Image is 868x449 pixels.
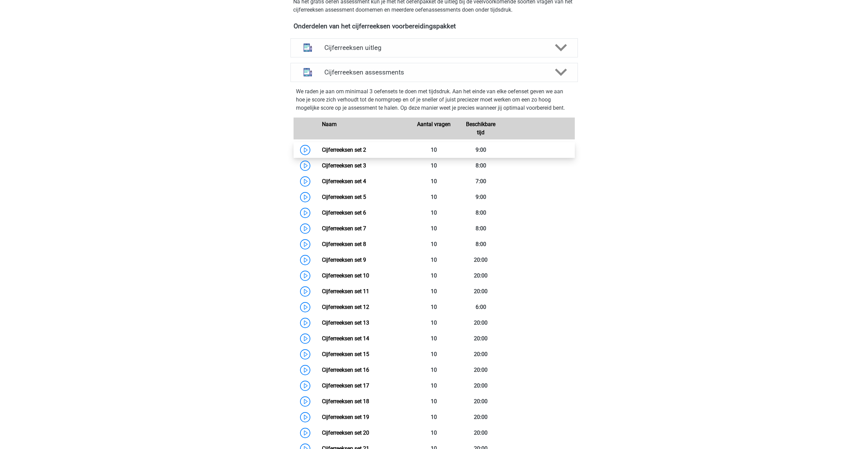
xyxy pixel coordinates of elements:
[296,87,572,112] p: We raden je aan om minimaal 3 oefensets te doen met tijdsdruk. Aan het einde van elke oefenset ge...
[457,120,504,137] div: Beschikbare tijd
[324,44,544,52] h4: Cijferreeksen uitleg
[322,178,366,185] a: Cijferreeksen set 4
[317,120,411,137] div: Naam
[322,319,369,326] a: Cijferreeksen set 13
[322,335,369,342] a: Cijferreeksen set 14
[299,39,316,56] img: cijferreeksen uitleg
[322,382,369,389] a: Cijferreeksen set 17
[322,162,366,169] a: Cijferreeksen set 3
[322,367,369,373] a: Cijferreeksen set 16
[288,38,581,57] a: uitleg Cijferreeksen uitleg
[322,351,369,357] a: Cijferreeksen set 15
[322,272,369,279] a: Cijferreeksen set 10
[322,414,369,420] a: Cijferreeksen set 19
[322,304,369,310] a: Cijferreeksen set 12
[322,225,366,232] a: Cijferreeksen set 7
[288,63,581,82] a: assessments Cijferreeksen assessments
[322,288,369,295] a: Cijferreeksen set 11
[322,194,366,200] a: Cijferreeksen set 5
[322,430,369,436] a: Cijferreeksen set 20
[322,257,366,263] a: Cijferreeksen set 9
[322,241,366,247] a: Cijferreeksen set 8
[294,22,575,30] h4: Onderdelen van het cijferreeksen voorbereidingspakket
[324,68,544,76] h4: Cijferreeksen assessments
[322,147,366,153] a: Cijferreeksen set 2
[322,398,369,405] a: Cijferreeksen set 18
[411,120,457,137] div: Aantal vragen
[322,209,366,216] a: Cijferreeksen set 6
[299,64,316,81] img: cijferreeksen assessments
